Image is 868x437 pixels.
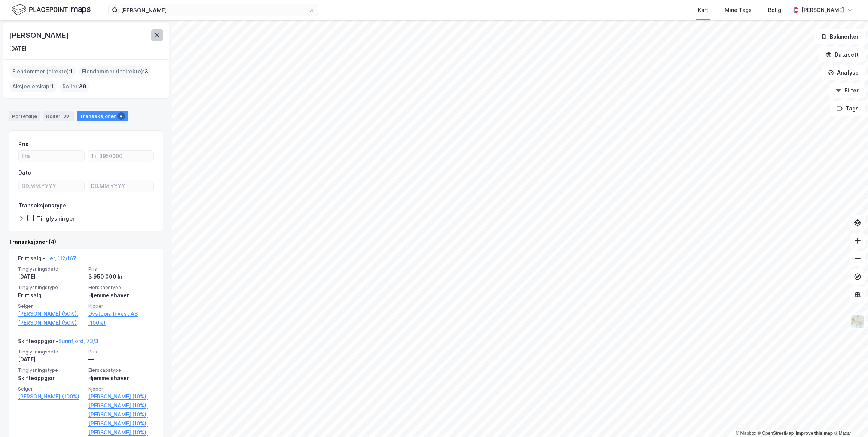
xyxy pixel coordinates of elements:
[62,112,71,120] div: 39
[18,309,84,318] a: [PERSON_NAME] (50%),
[18,374,84,383] div: Skifteoppgjør
[801,6,844,15] div: [PERSON_NAME]
[88,419,154,428] a: [PERSON_NAME] (10%),
[9,237,163,246] div: Transaksjoner (4)
[9,44,27,53] div: [DATE]
[79,82,86,91] span: 39
[88,349,154,355] span: Pris
[18,272,84,281] div: [DATE]
[19,151,84,162] input: Fra
[9,29,70,41] div: [PERSON_NAME]
[9,66,76,78] div: Eiendommer (direkte) :
[830,101,865,116] button: Tags
[698,6,708,15] div: Kart
[18,266,84,272] span: Tinglysningsdato
[18,337,98,349] div: Skifteoppgjør -
[18,386,84,392] span: Selger
[88,309,154,327] a: Dystopia Invest AS (100%)
[118,4,309,16] input: Søk på adresse, matrikkel, gårdeiere, leietakere eller personer
[88,386,154,392] span: Kjøper
[79,66,151,78] div: Eiendommer (Indirekte) :
[822,65,865,80] button: Analyse
[88,392,154,401] a: [PERSON_NAME] (10%),
[59,81,89,92] div: Roller :
[18,367,84,373] span: Tinglysningstype
[796,431,833,436] a: Improve this map
[18,168,31,177] div: Dato
[88,428,154,437] a: [PERSON_NAME] (10%),
[829,83,865,98] button: Filter
[758,431,794,436] a: OpenStreetMap
[18,291,84,300] div: Fritt salg
[18,355,84,364] div: [DATE]
[814,29,865,44] button: Bokmerker
[58,338,98,344] a: Sunnfjord, 73/3
[88,272,154,281] div: 3 950 000 kr
[18,303,84,309] span: Selger
[88,410,154,419] a: [PERSON_NAME] (10%),
[18,201,66,210] div: Transaksjonstype
[18,254,76,266] div: Fritt salg -
[77,111,128,121] div: Transaksjoner
[9,111,40,121] div: Portefølje
[88,151,153,162] input: Til 3950000
[117,112,125,120] div: 4
[18,318,84,327] a: [PERSON_NAME] (50%)
[144,67,148,76] span: 3
[850,315,865,329] img: Z
[12,3,91,16] img: logo.f888ab2527a4732fd821a326f86c7f29.svg
[19,180,84,192] input: DD.MM.YYYY
[18,392,84,401] a: [PERSON_NAME] (100%)
[9,81,56,92] div: Aksjeeierskap :
[88,401,154,410] a: [PERSON_NAME] (10%),
[725,6,752,15] div: Mine Tags
[45,255,76,261] a: Lier, 112/167
[819,47,865,62] button: Datasett
[88,291,154,300] div: Hjemmelshaver
[88,303,154,309] span: Kjøper
[88,284,154,291] span: Eierskapstype
[43,111,74,121] div: Roller
[88,180,153,192] input: DD.MM.YYYY
[18,140,28,149] div: Pris
[831,401,868,437] iframe: Chat Widget
[736,431,756,436] a: Mapbox
[18,284,84,291] span: Tinglysningstype
[768,6,781,15] div: Bolig
[18,349,84,355] span: Tinglysningsdato
[88,374,154,383] div: Hjemmelshaver
[88,355,154,364] div: —
[831,401,868,437] div: Kontrollprogram for chat
[37,215,75,222] div: Tinglysninger
[88,266,154,272] span: Pris
[51,82,54,91] span: 1
[88,367,154,373] span: Eierskapstype
[70,67,73,76] span: 1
